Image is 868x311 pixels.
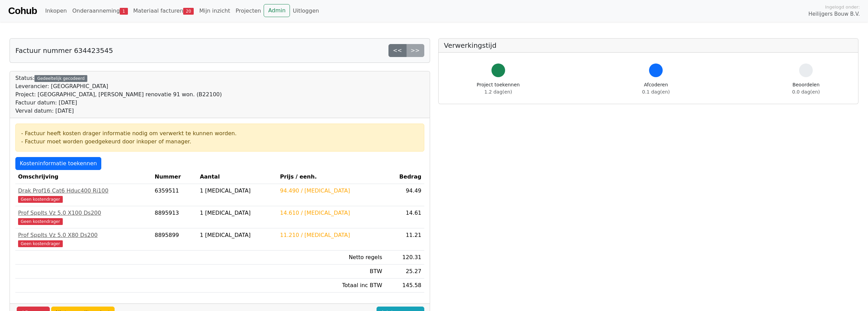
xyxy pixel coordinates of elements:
[42,4,69,18] a: Inkopen
[264,4,290,17] a: Admin
[477,81,520,96] div: Project toekennen
[385,251,424,265] td: 120.31
[200,231,275,239] div: 1 [MEDICAL_DATA]
[120,8,128,15] span: 1
[34,75,87,82] div: Gedeeltelijk gecodeerd
[196,4,233,18] a: Mijn inzicht
[444,41,853,50] h5: Verwerkingstijd
[792,81,820,96] div: Beoordelen
[15,99,222,107] div: Factuur datum: [DATE]
[280,209,382,217] div: 14.610 / [MEDICAL_DATA]
[277,251,385,265] td: Netto regels
[792,89,820,95] span: 0.0 dag(en)
[290,4,322,18] a: Uitloggen
[15,107,222,115] div: Verval datum: [DATE]
[277,265,385,279] td: BTW
[152,170,197,184] th: Nummer
[642,89,670,95] span: 0.1 dag(en)
[18,187,149,195] div: Drak Prof16 Cat6 Hduc400 Ri100
[18,196,63,203] span: Geen kostendrager
[21,129,418,138] div: - Factuur heeft kosten drager informatie nodig om verwerkt te kunnen worden.
[385,184,424,206] td: 94.49
[70,4,131,18] a: Onderaanneming1
[18,231,149,248] a: Prof Spplts Vz 5.0 X80 Ds200Geen kostendrager
[15,157,101,170] a: Kosteninformatie toekennen
[280,187,382,195] div: 94.490 / [MEDICAL_DATA]
[197,170,277,184] th: Aantal
[280,231,382,239] div: 11.210 / [MEDICAL_DATA]
[18,187,149,203] a: Drak Prof16 Cat6 Hduc400 Ri100Geen kostendrager
[642,81,670,96] div: Afcoderen
[385,206,424,228] td: 14.61
[484,89,512,95] span: 1.2 dag(en)
[152,206,197,228] td: 8895913
[18,218,63,225] span: Geen kostendrager
[385,228,424,251] td: 11.21
[18,209,149,225] a: Prof Spplts Vz 5.0 X100 Ds200Geen kostendrager
[18,231,149,239] div: Prof Spplts Vz 5.0 X80 Ds200
[808,10,860,18] span: Heilijgers Bouw B.V.
[388,44,407,57] a: <<
[15,46,113,55] h5: Factuur nummer 634423545
[385,170,424,184] th: Bedrag
[233,4,264,18] a: Projecten
[15,74,222,115] div: Status:
[385,265,424,279] td: 25.27
[277,279,385,293] td: Totaal inc BTW
[200,209,275,217] div: 1 [MEDICAL_DATA]
[131,4,197,18] a: Materiaal facturen20
[183,8,194,15] span: 20
[18,240,63,247] span: Geen kostendrager
[152,184,197,206] td: 6359511
[200,187,275,195] div: 1 [MEDICAL_DATA]
[8,3,37,19] a: Cohub
[15,90,222,99] div: Project: [GEOGRAPHIC_DATA], [PERSON_NAME] renovatie 91 won. (B22100)
[15,82,222,90] div: Leverancier: [GEOGRAPHIC_DATA]
[277,170,385,184] th: Prijs / eenh.
[18,209,149,217] div: Prof Spplts Vz 5.0 X100 Ds200
[825,4,860,10] span: Ingelogd onder:
[385,279,424,293] td: 145.58
[152,228,197,251] td: 8895899
[21,138,418,146] div: - Factuur moet worden goedgekeurd door inkoper of manager.
[15,170,152,184] th: Omschrijving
